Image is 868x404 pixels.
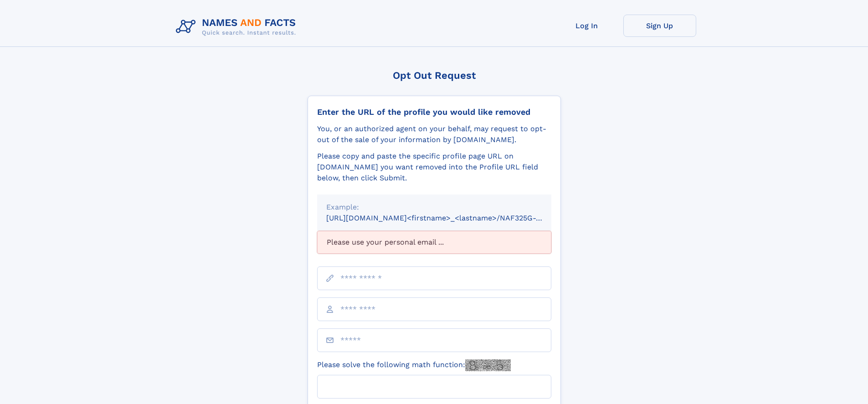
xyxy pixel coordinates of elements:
a: Log In [550,15,623,37]
div: You, or an authorized agent on your behalf, may request to opt-out of the sale of your informatio... [317,123,551,145]
a: Sign Up [623,15,696,37]
small: [URL][DOMAIN_NAME]<firstname>_<lastname>/NAF325G-xxxxxxxx [326,214,569,222]
div: Please use your personal email ... [317,231,551,254]
div: Opt Out Request [308,70,561,81]
div: Example: [326,202,542,213]
div: Please copy and paste the specific profile page URL on [DOMAIN_NAME] you want removed into the Pr... [317,151,551,184]
label: Please solve the following math function: [317,359,511,371]
img: Logo Names and Facts [172,15,303,39]
div: Enter the URL of the profile you would like removed [317,107,551,117]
